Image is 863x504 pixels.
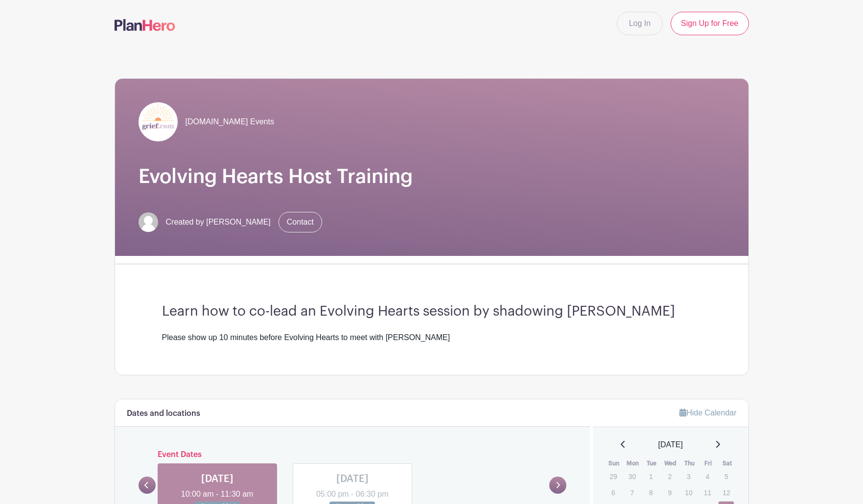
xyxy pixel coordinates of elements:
p: 11 [700,485,716,500]
p: 3 [680,469,697,484]
p: 30 [624,469,640,484]
h1: Evolving Hearts Host Training [139,165,725,188]
th: Wed [661,458,680,468]
th: Mon [624,458,643,468]
th: Sat [718,458,737,468]
img: grief-logo-planhero.png [139,102,178,141]
div: Please show up 10 minutes before Evolving Hearts to meet with [PERSON_NAME] [162,332,701,344]
p: 4 [700,469,716,484]
th: Sun [605,458,624,468]
p: 10 [680,485,697,500]
h6: Event Dates [156,450,550,459]
img: default-ce2991bfa6775e67f084385cd625a349d9dcbb7a52a09fb2fda1e96e2d18dcdb.png [139,212,158,232]
a: Sign Up for Free [671,12,748,35]
p: 1 [643,469,659,484]
p: 12 [718,485,734,500]
th: Thu [680,458,699,468]
th: Fri [699,458,718,468]
a: Hide Calendar [679,409,736,417]
p: 2 [662,469,678,484]
span: Created by [PERSON_NAME] [166,216,271,228]
p: 6 [605,485,621,500]
span: [DOMAIN_NAME] Events [186,116,274,128]
p: 8 [643,485,659,500]
a: Log In [617,12,663,35]
p: 7 [624,485,640,500]
p: 9 [662,485,678,500]
img: logo-507f7623f17ff9eddc593b1ce0a138ce2505c220e1c5a4e2b4648c50719b7d32.svg [115,19,175,31]
p: 5 [718,469,734,484]
th: Tue [642,458,661,468]
p: 29 [605,469,621,484]
h6: Dates and locations [127,409,200,418]
span: [DATE] [658,439,683,451]
a: Contact [279,212,322,232]
h3: Learn how to co-lead an Evolving Hearts session by shadowing [PERSON_NAME] [162,303,701,320]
